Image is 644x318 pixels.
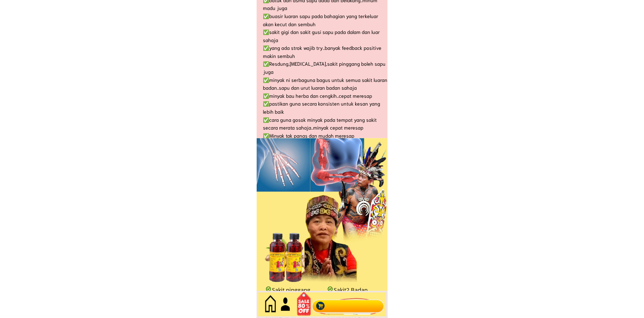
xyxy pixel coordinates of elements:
[258,131,387,140] li: ✅Minyak tak panas dan mudah meresap
[265,286,325,295] li: Sakit pinggang
[258,28,387,44] li: ✅sakit gigi dan sakit gusi sapu pada dalam dan luar sahaja
[258,12,387,28] li: ✅buasir luaran sapu pada bahagian yang terkeluar akan kecut dan sembuh
[258,99,387,115] li: ✅pastikan guna secara konsisten untuk kesan yang lebih baik
[258,92,387,100] li: ✅minyak bau herba dan cengkih..cepat meresap
[258,116,387,131] li: ✅cara guna gosok minyak pada tempat yang sakit secara merata sahaja..minyak cepat meresap
[258,76,387,92] li: ✅minyak ni serbaguna bagus untuk semua sakit luaran badan..sapu dan urut luaran badan sahaja
[258,44,387,59] li: ✅yang ada strok wajib try..banyak feedback positive makin sembuh
[258,59,387,75] li: ✅Resdung,[MEDICAL_DATA],sakit pinggang boleh sapu juga
[327,286,384,295] li: Sakit2 Badan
